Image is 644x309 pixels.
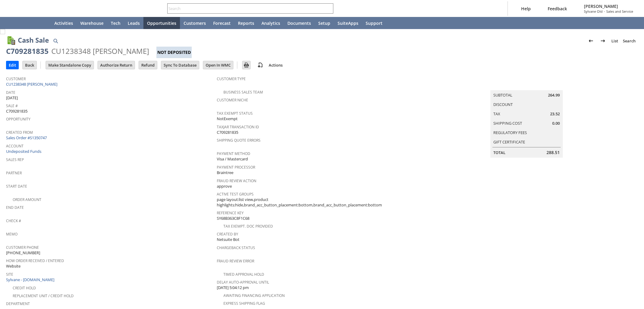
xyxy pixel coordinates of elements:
[143,17,180,29] a: Opportunities
[11,19,18,27] svg: Recent Records
[6,95,18,101] span: [DATE]
[223,272,264,277] a: Timed Approval Hold
[234,17,258,29] a: Reports
[22,17,36,29] div: Shortcuts
[257,61,264,69] img: add-record.svg
[213,20,231,26] span: Forecast
[6,149,41,154] a: Undeposited Funds
[223,301,265,306] a: Express Shipping Flag
[139,61,157,69] input: Refund
[6,103,18,108] a: Sale #
[493,102,513,107] a: Discount
[217,232,238,237] a: Created By
[6,205,24,210] a: End Date
[128,20,140,26] span: Leads
[258,17,284,29] a: Analytics
[124,17,143,29] a: Leads
[217,197,425,208] span: page layout:list view,product highlights:hide,brand_acc_button_placement:bottom,brand_acc_button_...
[217,124,259,130] a: TaxJar Transaction ID
[6,130,33,135] a: Created From
[80,20,104,26] span: Warehouse
[161,61,199,69] input: Sync To Database
[217,138,261,143] a: Shipping Quote Errors
[6,81,59,87] a: CU1238348 [PERSON_NAME]
[98,61,135,69] input: Authorize Return
[242,61,250,69] input: Print
[54,20,73,26] span: Activities
[203,61,233,69] input: Open In WMC
[6,135,48,140] a: Sales Order #S1350747
[587,37,594,44] img: Previous
[546,150,560,156] span: 288.51
[6,76,26,81] a: Customer
[284,17,315,29] a: Documents
[334,17,362,29] a: SuiteApps
[6,46,49,56] div: C709281835
[13,293,74,298] a: Replacement Unit / Credit Hold
[111,20,120,26] span: Tech
[217,170,233,176] span: Braintree
[325,5,332,12] svg: Search
[217,116,238,122] span: NotExempt
[6,263,21,269] span: Website
[217,192,254,197] a: Active Test Groups
[7,17,22,29] a: Recent Records
[77,17,107,29] a: Warehouse
[51,17,77,29] a: Activities
[217,156,248,162] span: Visa / Mastercard
[217,210,244,215] a: Reference Key
[223,293,285,298] a: Awaiting Financing Application
[493,130,527,135] a: Regulatory Fees
[18,35,49,45] h1: Cash Sale
[584,3,633,9] span: [PERSON_NAME]
[217,285,249,291] span: [DATE] 5:04:12 pm
[238,20,254,26] span: Reports
[6,250,40,256] span: [PHONE_NUMBER]
[25,19,33,27] svg: Shortcuts
[261,20,280,26] span: Analytics
[217,215,249,221] span: SY68B363C8F1C68
[6,232,18,237] a: Memo
[552,120,560,126] span: 0.00
[6,184,27,189] a: Start Date
[609,36,620,46] a: List
[6,272,13,277] a: Site
[40,19,47,27] svg: Home
[493,150,505,155] a: Total
[6,157,24,162] a: Sales Rep
[168,5,325,12] input: Search
[521,6,531,12] span: Help
[550,111,560,117] span: 23.52
[51,46,149,56] div: CU1238348 [PERSON_NAME]
[604,9,605,14] span: -
[6,258,64,263] a: How Order Received / Entered
[6,218,21,223] a: Check #
[217,245,255,250] a: Chargeback Status
[223,224,273,229] a: Tax Exempt. Doc Provided
[362,17,386,29] a: Support
[493,139,525,145] a: Gift Certificate
[493,120,522,126] a: Shipping Cost
[23,61,37,69] input: Back
[548,6,567,12] span: Feedback
[156,47,192,58] div: Not Deposited
[6,301,30,306] a: Department
[6,245,39,250] a: Customer Phone
[584,9,603,14] span: Sylvane Old
[217,97,248,103] a: Customer Niche
[210,17,234,29] a: Forecast
[217,178,256,183] a: Fraud Review Action
[6,117,30,122] a: Opportunity
[6,170,22,176] a: Partner
[599,37,607,44] img: Next
[6,61,18,69] input: Edit
[493,111,500,117] a: Tax
[315,17,334,29] a: Setup
[490,81,563,90] caption: Summary
[606,9,633,14] span: Sales and Service
[180,17,210,29] a: Customers
[36,17,51,29] a: Home
[217,258,254,264] a: Fraud Review Error
[243,61,250,69] img: Print
[217,183,232,189] span: approve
